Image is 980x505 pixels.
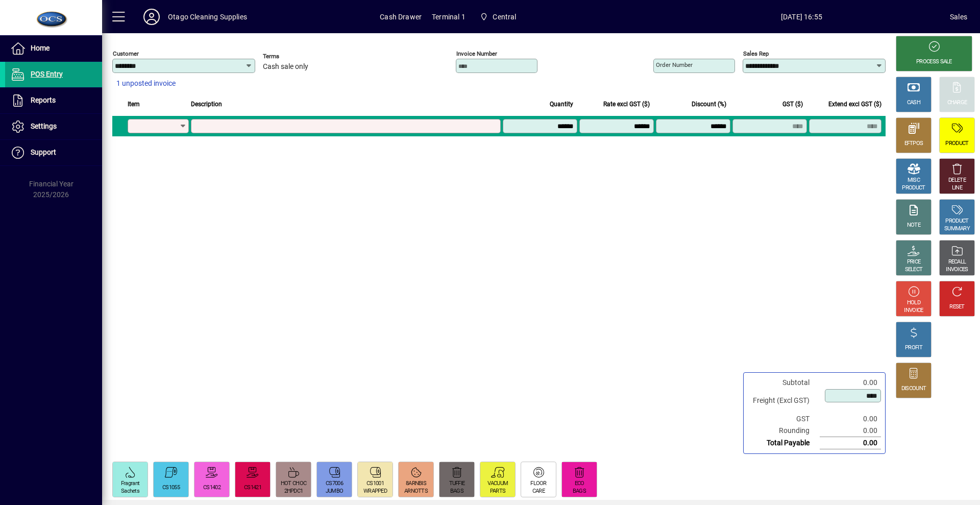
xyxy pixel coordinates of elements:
[907,222,920,229] div: NOTE
[456,50,497,57] mat-label: Invoice number
[31,44,50,52] span: Home
[904,140,923,148] div: EFTPOS
[112,75,180,93] button: 1 unposted invoice
[573,488,586,495] div: BAGS
[948,258,966,266] div: RECALL
[450,488,463,495] div: BAGS
[748,377,820,389] td: Subtotal
[748,389,820,413] td: Freight (Excl GST)
[244,484,261,492] div: CS1421
[550,99,573,110] span: Quantity
[116,78,176,89] span: 1 unposted invoice
[901,385,926,393] div: DISCOUNT
[121,480,139,488] div: Fragrant
[532,488,545,495] div: CARE
[575,480,584,488] div: ECO
[904,307,923,315] div: INVOICE
[907,299,920,307] div: HOLD
[31,70,63,78] span: POS Entry
[5,36,102,61] a: Home
[947,99,967,107] div: CHARGE
[31,122,57,130] span: Settings
[748,437,820,449] td: Total Payable
[948,177,966,184] div: DELETE
[820,413,881,425] td: 0.00
[31,148,56,156] span: Support
[908,177,920,184] div: MISC
[406,480,426,488] div: 8ARNBIS
[380,9,422,25] span: Cash Drawer
[820,425,881,437] td: 0.00
[692,99,726,110] span: Discount (%)
[5,140,102,165] a: Support
[135,8,168,26] button: Profile
[748,425,820,437] td: Rounding
[656,61,693,68] mat-label: Order number
[31,96,56,104] span: Reports
[113,50,139,57] mat-label: Customer
[487,480,508,488] div: VACUUM
[366,480,384,488] div: CS1001
[907,258,921,266] div: PRICE
[945,140,968,148] div: PRODUCT
[950,9,967,25] div: Sales
[281,480,306,488] div: HOT CHOC
[946,266,968,274] div: INVOICES
[820,377,881,389] td: 0.00
[363,488,387,495] div: WRAPPED
[203,484,220,492] div: CS1402
[828,99,881,110] span: Extend excl GST ($)
[404,488,428,495] div: ARNOTTS
[476,8,521,26] span: Central
[432,9,465,25] span: Terminal 1
[263,53,324,60] span: Terms
[944,225,970,233] div: SUMMARY
[191,99,222,110] span: Description
[603,99,650,110] span: Rate excl GST ($)
[907,99,920,107] div: CASH
[945,218,968,225] div: PRODUCT
[493,9,516,25] span: Central
[748,413,820,425] td: GST
[490,488,506,495] div: PARTS
[449,480,465,488] div: TUFFIE
[782,99,803,110] span: GST ($)
[5,88,102,113] a: Reports
[326,488,344,495] div: JUMBO
[284,488,303,495] div: 2HPDC1
[263,63,308,71] span: Cash sale only
[530,480,547,488] div: FLOOR
[326,480,343,488] div: CS7006
[653,9,950,25] span: [DATE] 16:55
[952,184,962,192] div: LINE
[128,99,140,110] span: Item
[168,9,247,25] div: Otago Cleaning Supplies
[5,114,102,139] a: Settings
[949,303,965,311] div: RESET
[905,344,922,352] div: PROFIT
[121,488,139,495] div: Sachets
[902,184,925,192] div: PRODUCT
[820,437,881,449] td: 0.00
[916,58,952,66] div: PROCESS SALE
[743,50,769,57] mat-label: Sales rep
[162,484,180,492] div: CS1055
[905,266,923,274] div: SELECT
